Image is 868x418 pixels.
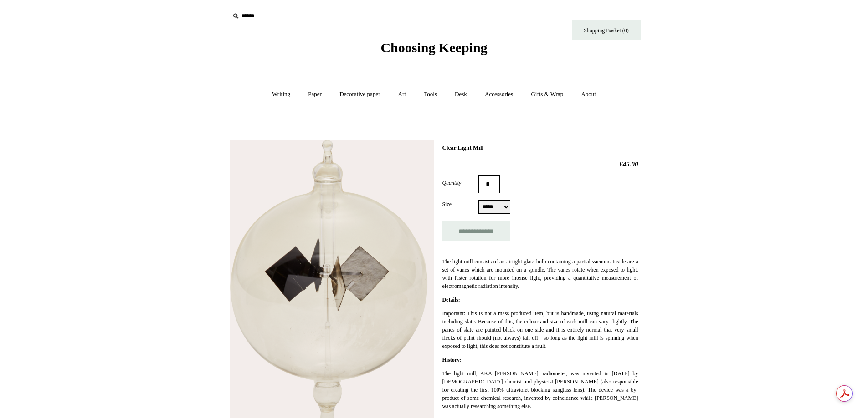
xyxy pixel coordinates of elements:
a: Tools [416,82,445,106]
label: Size [442,200,478,208]
a: Choosing Keeping [380,47,487,54]
a: Paper [300,82,330,106]
p: The light mill, AKA [PERSON_NAME]' radiometer, was invented in [DATE] by [DEMOGRAPHIC_DATA] chemi... [442,369,638,410]
a: Desk [447,82,475,106]
span: Choosing Keeping [380,40,487,55]
a: Writing [264,82,298,106]
p: Important: This is not a mass produced item, but is handmade, using natural materials including s... [442,309,638,350]
a: Shopping Basket (0) [572,20,641,40]
a: Art [390,82,414,106]
p: The light mill consists of an airtight glass bulb containing a partial vacuum. Inside are a set o... [442,257,638,290]
a: Decorative paper [331,82,388,106]
a: Gifts & Wrap [523,82,571,106]
a: About [573,82,604,106]
strong: Details: [442,297,460,303]
h2: £45.00 [442,160,638,168]
label: Quantity [442,179,478,187]
a: Accessories [477,82,521,106]
strong: History: [442,357,462,363]
h1: Clear Light Mill [442,144,638,151]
